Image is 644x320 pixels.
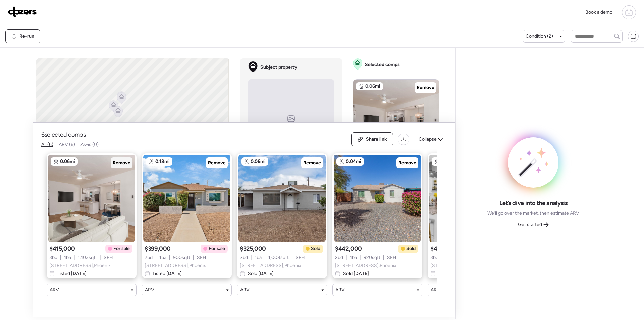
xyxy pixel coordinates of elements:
[240,254,248,261] span: 2 bd
[41,142,53,147] span: All (6)
[518,221,542,228] span: Get started
[155,254,157,261] span: |
[255,254,262,261] span: 1 ba
[430,262,492,269] span: [STREET_ADDRESS] , Phoenix
[159,254,166,261] span: 1 ba
[487,210,579,217] span: We’ll go over the market, then estimate ARV
[49,245,75,253] span: $415,000
[209,245,225,252] span: For sale
[145,254,153,261] span: 2 bd
[398,159,416,166] span: Remove
[350,254,357,261] span: 1 ba
[8,6,37,17] img: Logo
[57,270,87,277] span: Listed
[104,254,113,261] span: SFH
[346,254,347,261] span: |
[59,142,75,147] span: ARV (6)
[430,254,438,261] span: 3 bd
[64,254,71,261] span: 1 ba
[113,159,130,166] span: Remove
[60,254,61,261] span: |
[383,254,384,261] span: |
[360,254,361,261] span: |
[268,254,289,261] span: 1,008 sqft
[50,287,59,293] span: ARV
[417,84,434,91] span: Remove
[366,136,387,143] span: Share link
[153,270,182,277] span: Listed
[145,262,206,269] span: [STREET_ADDRESS] , Phoenix
[113,245,130,252] span: For sale
[387,254,396,261] span: SFH
[173,254,190,261] span: 900 sqft
[251,254,252,261] span: |
[499,199,568,207] span: Let’s dive into the analysis
[430,245,457,253] span: $425,000
[406,245,416,252] span: Sold
[145,245,171,253] span: $399,000
[365,61,400,68] span: Selected comps
[80,142,99,147] span: As-is (0)
[419,136,437,143] span: Collapse
[335,245,362,253] span: $442,000
[291,254,293,261] span: |
[365,83,380,90] span: 0.06mi
[208,159,226,166] span: Remove
[353,271,369,276] span: [DATE]
[41,131,86,139] span: 6 selected comps
[346,158,361,165] span: 0.04mi
[260,64,297,71] span: Subject property
[19,33,34,40] span: Re-run
[364,254,380,261] span: 920 sqft
[165,271,182,276] span: [DATE]
[585,9,612,15] span: Book a demo
[240,262,301,269] span: [STREET_ADDRESS] , Phoenix
[49,254,57,261] span: 3 bd
[343,270,369,277] span: Sold
[169,254,170,261] span: |
[248,270,274,277] span: Sold
[70,271,87,276] span: [DATE]
[335,287,345,293] span: ARV
[60,158,75,165] span: 0.06mi
[431,287,440,293] span: ARV
[526,33,553,40] span: Condition (2)
[240,245,266,253] span: $325,000
[145,287,154,293] span: ARV
[311,245,320,252] span: Sold
[284,122,299,127] span: No image
[78,254,97,261] span: 1,103 sqft
[49,262,111,269] span: [STREET_ADDRESS] , Phoenix
[296,254,305,261] span: SFH
[74,254,75,261] span: |
[193,254,194,261] span: |
[335,262,396,269] span: [STREET_ADDRESS] , Phoenix
[264,254,266,261] span: |
[251,158,266,165] span: 0.06mi
[335,254,343,261] span: 2 bd
[197,254,206,261] span: SFH
[155,158,170,165] span: 0.18mi
[240,287,250,293] span: ARV
[100,254,101,261] span: |
[257,271,274,276] span: [DATE]
[303,159,321,166] span: Remove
